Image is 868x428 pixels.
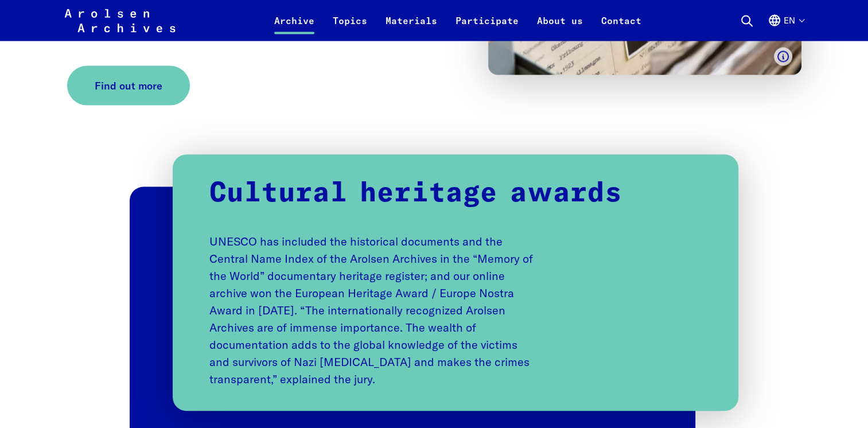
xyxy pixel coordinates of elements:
span: Find out more [95,78,162,94]
a: Participate [446,14,528,41]
a: Archive [265,14,324,41]
button: Show caption [774,48,792,66]
button: English, language selection [768,14,804,41]
a: Materials [376,14,446,41]
strong: Cultural heritage awards [209,180,622,207]
a: Find out more [67,66,190,106]
nav: Primary [265,7,651,34]
a: Topics [324,14,376,41]
a: Contact [592,14,651,41]
a: About us [528,14,592,41]
p: UNESCO has included the historical documents and the Central Name Index of the Arolsen Archives i... [209,234,538,388]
